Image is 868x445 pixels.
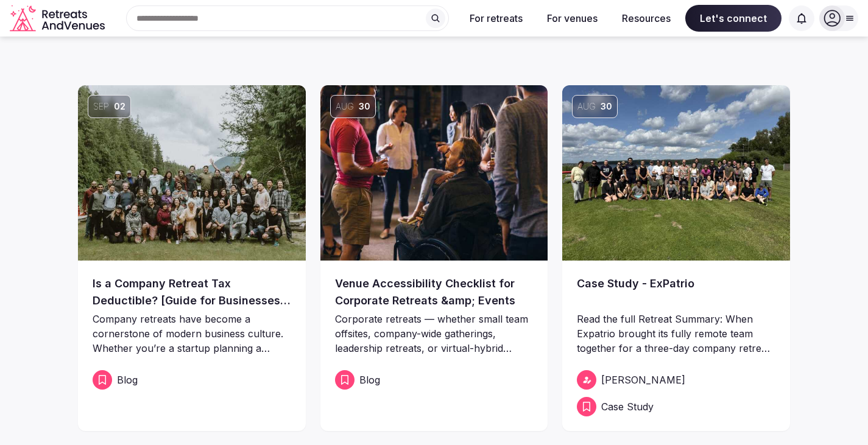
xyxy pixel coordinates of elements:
[320,85,548,261] img: Venue Accessibility Checklist for Corporate Retreats &amp; Events
[93,100,109,113] span: Sep
[78,85,306,261] a: Sep02
[537,5,607,32] button: For venues
[577,370,775,390] a: [PERSON_NAME]
[114,100,125,113] span: 02
[577,397,775,416] a: Case Study
[460,5,532,32] button: For retreats
[562,85,790,261] a: Aug30
[577,275,775,309] a: Case Study - ExPatrio
[93,312,291,356] p: Company retreats have become a cornerstone of modern business culture. Whether you’re a startup p...
[93,275,291,309] a: Is a Company Retreat Tax Deductible? [Guide for Businesses, Startups and Corporations]
[335,275,534,309] a: Venue Accessibility Checklist for Corporate Retreats &amp; Events
[685,5,782,32] span: Let's connect
[601,399,654,414] span: Case Study
[320,85,548,261] a: Aug30
[601,373,685,387] span: [PERSON_NAME]
[93,370,291,390] a: Blog
[359,373,380,387] span: Blog
[335,312,534,356] p: Corporate retreats — whether small team offsites, company-wide gatherings, leadership retreats, o...
[78,85,306,261] img: Is a Company Retreat Tax Deductible? [Guide for Businesses, Startups and Corporations]
[359,100,370,113] span: 30
[336,100,354,113] span: Aug
[562,85,790,261] img: Case Study - ExPatrio
[577,312,775,356] p: Read the full Retreat Summary: When Expatrio brought its fully remote team together for a three-d...
[117,373,138,387] span: Blog
[612,5,680,32] button: Resources
[10,5,107,32] a: Visit the homepage
[335,370,534,390] a: Blog
[601,100,612,113] span: 30
[577,100,596,113] span: Aug
[10,5,107,32] svg: Retreats and Venues company logo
